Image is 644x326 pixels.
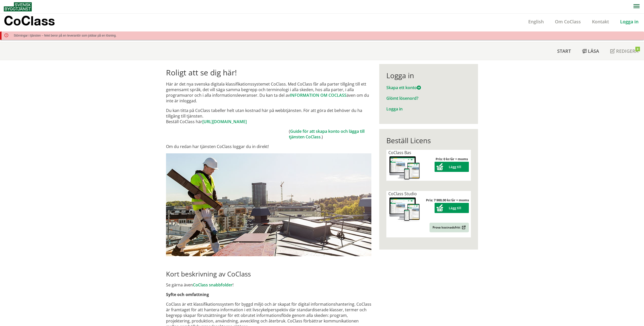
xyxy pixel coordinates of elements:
[435,165,469,169] a: Lägg till
[166,292,209,297] strong: Syfte och omfattning
[435,203,469,213] button: Lägg till
[166,81,371,104] p: Här är det nya svenska digitala klassifikationssystemet CoClass. Med CoClass får alla parter till...
[435,206,469,210] a: Lägg till
[386,95,418,101] a: Glömt lösenord?
[557,48,571,54] span: Start
[166,282,371,288] p: Se gärna även !
[588,48,599,54] span: Läsa
[166,108,371,124] p: Du kan titta på CoClass tabeller helt utan kostnad här på webbtjänsten. För att göra det behöver ...
[166,153,371,256] img: login.jpg
[166,144,371,149] p: Om du redan har tjänsten CoClass loggar du in direkt!
[523,19,549,25] a: English
[4,14,66,29] a: CoClass
[552,42,576,60] a: Start
[388,155,421,181] img: coclass-license.jpg
[576,42,605,60] a: Läsa
[4,2,32,11] img: Svensk Byggtjänst
[430,223,469,232] a: Prova kostnadsfritt
[461,225,466,229] img: Outbound.png
[290,92,346,98] a: INFORMATION OM COCLASS
[388,197,421,222] img: coclass-license.jpg
[289,128,365,140] a: Guide för att skapa konto och lägga till tjänsten CoClass
[202,119,247,124] a: [URL][DOMAIN_NAME]
[386,106,403,112] a: Logga in
[615,19,644,25] a: Logga in
[193,282,233,288] a: CoClass snabbfolder
[289,128,371,140] td: ( .)
[4,18,55,24] p: CoClass
[388,150,411,155] span: CoClass Bas
[549,19,586,25] a: Om CoClass
[386,136,471,145] div: Beställ Licens
[386,85,421,90] a: Skapa ett konto
[388,191,417,197] span: CoClass Studio
[386,71,471,80] div: Logga in
[586,19,615,25] a: Kontakt
[166,270,371,278] h2: Kort beskrivning av CoClass
[166,68,371,77] h1: Roligt att se dig här!
[435,162,469,172] button: Lägg till
[426,198,469,202] strong: Pris: 7 900,00 kr/år + moms
[436,157,468,161] strong: Pris: 0 kr/år + moms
